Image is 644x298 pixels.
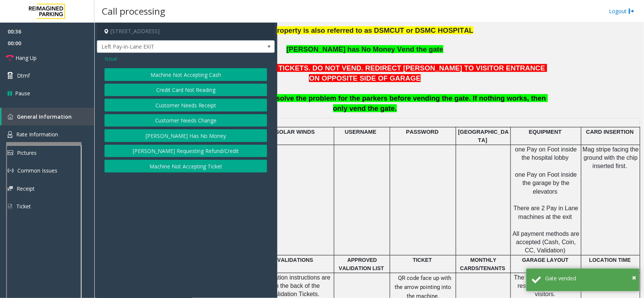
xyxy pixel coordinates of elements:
span: [GEOGRAPHIC_DATA] [458,129,509,143]
button: Customer Needs Change [105,114,267,127]
span: This property is also referred to as DSMCUT or DSMC HOSPITAL [256,26,473,34]
a: General Information [2,108,94,125]
span: APPROVED VALIDATION LIST [339,257,384,271]
span: The first three floors are reserved for patients/ visitors. [514,274,579,298]
span: Hang Up [15,54,37,62]
span: TICKET [413,257,432,263]
span: VALIDATIONS [277,257,313,263]
span: Dtmf [17,72,30,79]
span: Left Pay-in-Lane EXIT [97,41,239,53]
button: [PERSON_NAME] Has No Money [105,129,267,142]
button: Close [632,272,636,283]
button: [PERSON_NAME] Requesting Refund/Credit [105,145,267,157]
span: Validation instructions are on the back of the Validation Tickets. [261,274,332,298]
span: Rate Information [16,131,58,138]
span: one Pay on Foot inside the garage by the elevators [515,171,578,195]
span: General Information [17,113,72,120]
span: to resolve the problem for the parkers before vending the gate. If nothing works, then only vend ... [261,94,548,112]
span: one Pay on Foot inside the hospital lobby [515,146,578,161]
span: CARD INSERTION [586,129,634,135]
span: USERNAME [345,129,377,135]
img: 'icon' [8,114,13,119]
span: PASSWORD [406,129,438,135]
span: [PERSON_NAME] has No Money Vend the gate [286,45,443,53]
div: Gate vended [545,274,634,282]
span: SOLAR WINDS [275,129,315,135]
h4: [STREET_ADDRESS] [97,23,275,40]
span: MONTHLY CARDS/TENANTS [460,257,505,271]
span: There are 2 Pay in Lane machines at the exit [513,205,580,220]
span: GARAGE LAYOUT [522,257,569,263]
img: 'icon' [8,131,12,138]
span: AT PHYSICIAN ENTRY, NO TICKETS. DO NOT VEND. REDIRECT [PERSON_NAME] TO VISITOR ENTRANCE ON OPPOSI... [186,64,547,82]
span: × [632,272,636,283]
span: Mag stripe facing the ground with the chip inserted first. [583,146,641,170]
span: LOCATION TIME [589,257,631,263]
button: Machine Not Accepting Ticket [105,160,267,173]
span: EQUIPMENT [529,129,562,135]
a: Logout [609,7,635,15]
img: logout [629,7,635,15]
button: Credit Card Not Reading [105,84,267,96]
span: Issue [105,55,117,63]
span: Pause [15,89,30,97]
h3: Call processing [98,2,169,20]
button: Customer Needs Receipt [105,99,267,112]
span: All payment methods are accepted (Cash, Coin, CC, Validation) [513,231,581,254]
button: Machine Not Accepting Cash [105,68,267,81]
